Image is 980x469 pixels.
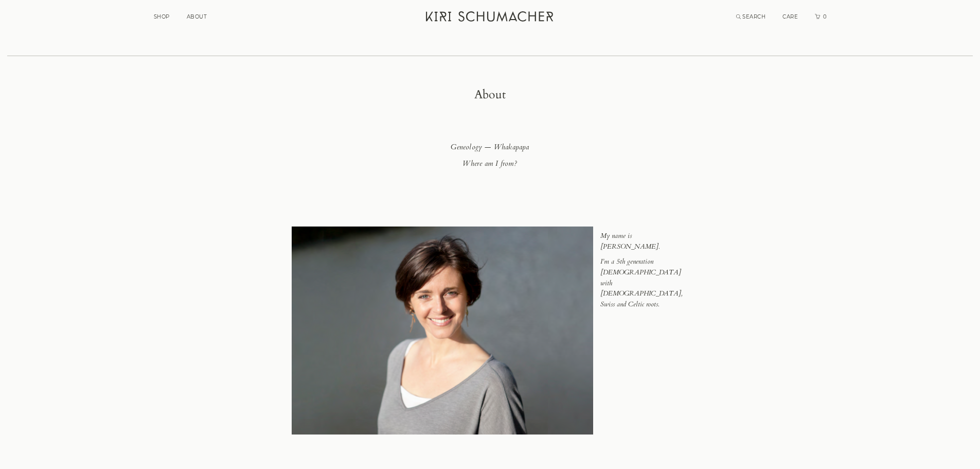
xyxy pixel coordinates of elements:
p: I’m a 5th generation [DEMOGRAPHIC_DATA] with [DEMOGRAPHIC_DATA], Swiss and Celtic roots. [600,256,689,310]
h2: Geneology — Whakapapa Where am I from? [292,139,689,171]
p: My name is [PERSON_NAME]. [600,231,689,252]
a: ABOUT [187,13,207,20]
h1: About [292,88,689,101]
a: SHOP [154,13,170,20]
a: Cart [815,13,827,20]
span: 0 [822,13,827,20]
a: CARE [782,13,798,20]
a: Kiri Schumacher Home [420,5,561,31]
span: SEARCH [742,13,765,20]
a: Search [736,13,766,20]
